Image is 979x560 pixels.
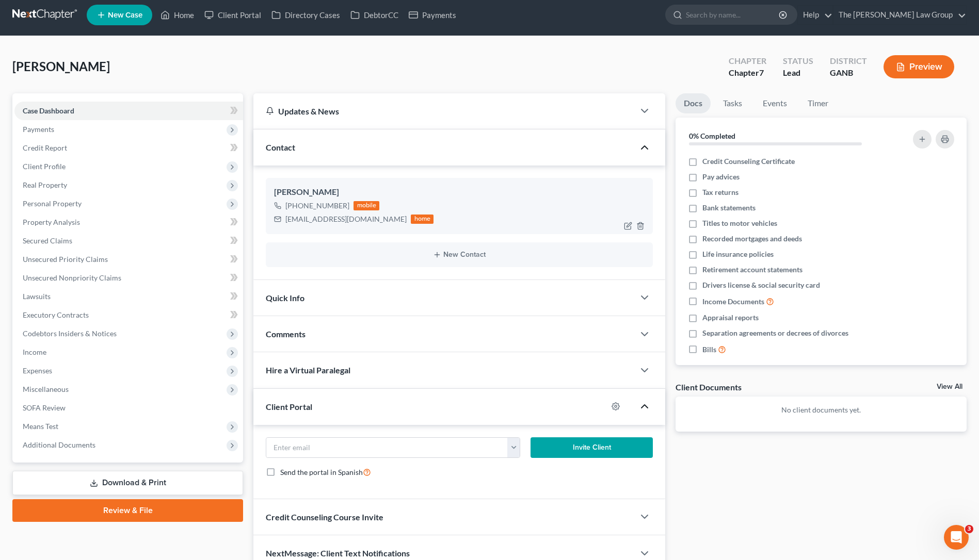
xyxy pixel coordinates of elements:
a: Unsecured Nonpriority Claims [14,269,243,287]
p: No client documents yet. [684,405,958,415]
input: Enter email [266,438,507,457]
span: Client Portal [266,402,312,411]
a: Docs [676,93,711,113]
a: View All [937,383,962,390]
div: Status [783,55,813,67]
span: Send the portal in Spanish [280,468,363,476]
span: Life insurance policies [702,249,774,259]
span: Executory Contracts [23,310,89,319]
span: Unsecured Nonpriority Claims [23,273,121,282]
div: GANB [830,67,867,79]
span: Income [23,348,46,356]
div: [EMAIL_ADDRESS][DOMAIN_NAME] [285,214,407,224]
div: home [411,215,434,224]
a: Unsecured Priority Claims [14,250,243,269]
div: Updates & News [266,106,622,117]
span: New Case [108,11,142,19]
span: Recorded mortgages and deeds [702,234,802,244]
a: Credit Report [14,139,243,157]
div: Client Documents [676,382,742,392]
span: Credit Report [23,143,67,152]
a: Lawsuits [14,287,243,306]
span: Personal Property [23,199,82,208]
a: DebtorCC [345,6,404,24]
span: Unsecured Priority Claims [23,255,108,263]
a: Secured Claims [14,232,243,250]
span: Credit Counseling Certificate [702,156,795,167]
iframe: Intercom live chat [944,525,969,550]
a: Timer [799,93,837,113]
span: Contact [266,142,295,152]
span: Drivers license & social security card [702,280,820,290]
input: Search by name... [686,5,780,24]
span: 3 [965,525,973,533]
div: Chapter [729,55,766,67]
a: Tasks [715,93,750,113]
a: Review & File [12,499,243,522]
span: Expenses [23,366,52,375]
span: Credit Counseling Course Invite [266,512,383,522]
strong: 0% Completed [689,131,735,140]
span: Means Test [23,422,58,431]
span: Bank statements [702,203,756,213]
span: Payments [23,125,54,134]
span: 7 [759,68,764,77]
a: Client Portal [199,6,266,24]
button: Preview [884,55,954,78]
div: mobile [354,201,379,210]
span: Income Documents [702,297,764,307]
a: Executory Contracts [14,306,243,324]
a: Directory Cases [266,6,345,24]
div: District [830,55,867,67]
span: Client Profile [23,162,66,171]
span: Quick Info [266,293,304,303]
button: Invite Client [531,437,653,458]
a: Download & Print [12,471,243,495]
a: Help [798,6,832,24]
div: [PERSON_NAME] [274,186,645,199]
span: [PERSON_NAME] [12,59,110,74]
a: Events [755,93,795,113]
span: Comments [266,329,306,339]
span: Miscellaneous [23,385,69,393]
a: Payments [404,6,461,24]
span: Property Analysis [23,218,80,226]
span: Titles to motor vehicles [702,218,777,228]
a: The [PERSON_NAME] Law Group [833,6,966,24]
span: Pay advices [702,172,740,182]
span: NextMessage: Client Text Notifications [266,548,410,558]
a: Property Analysis [14,213,243,232]
button: New Contact [274,251,645,259]
span: Tax returns [702,187,739,197]
a: Case Dashboard [14,102,243,120]
span: Additional Documents [23,440,95,449]
span: Appraisal reports [702,312,759,323]
span: Secured Claims [23,236,72,245]
span: Lawsuits [23,292,51,301]
span: SOFA Review [23,403,66,412]
div: Lead [783,67,813,79]
span: Retirement account statements [702,265,803,275]
div: [PHONE_NUMBER] [285,201,349,211]
span: Real Property [23,180,67,189]
a: SOFA Review [14,399,243,417]
span: Codebtors Insiders & Notices [23,329,117,338]
span: Case Dashboard [23,106,74,115]
span: Hire a Virtual Paralegal [266,365,350,375]
span: Bills [702,344,716,355]
span: Separation agreements or decrees of divorces [702,328,848,338]
a: Home [155,6,199,24]
div: Chapter [729,67,766,79]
